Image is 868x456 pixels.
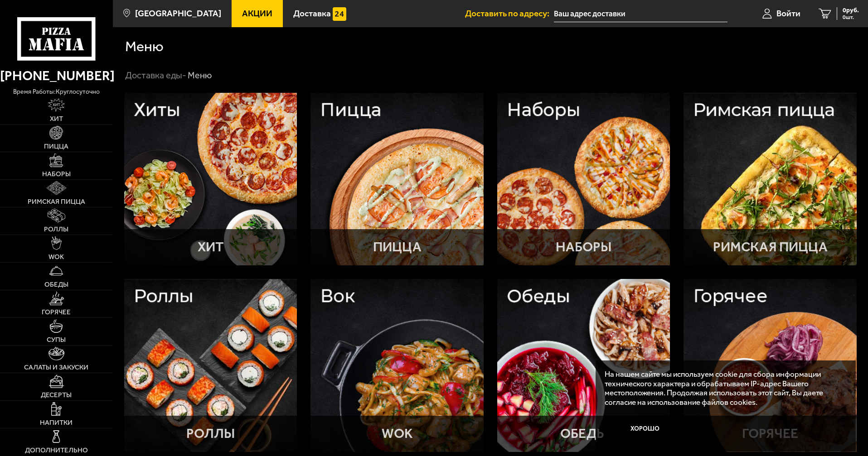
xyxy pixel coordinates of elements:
[40,419,73,426] span: Напитки
[47,336,66,343] span: Супы
[25,447,88,454] span: Дополнительно
[843,7,859,14] span: 0 руб.
[42,309,71,316] span: Горячее
[41,392,72,398] span: Десерты
[293,9,331,18] span: Доставка
[42,171,71,178] span: Наборы
[188,70,212,82] div: Меню
[713,240,828,254] p: Римская пицца
[560,427,607,441] p: Обеды
[50,115,63,122] span: Хит
[605,370,842,407] p: На нашем сайте мы используем cookie для сбора информации технического характера и обрабатываем IP...
[124,279,297,452] a: РоллыРоллы
[125,39,164,54] h1: Меню
[125,70,186,81] a: Доставка еды-
[44,281,68,288] span: Обеды
[310,279,484,452] a: WOKWOK
[333,7,346,21] img: 15daf4d41897b9f0e9f617042186c801.svg
[556,240,611,254] p: Наборы
[48,254,64,260] span: WOK
[242,9,272,18] span: Акции
[684,93,857,266] a: Римская пиццаРимская пицца
[198,240,224,254] p: Хит
[310,93,484,266] a: ПиццаПицца
[843,14,859,20] span: 0 шт.
[684,279,857,452] a: ГорячееГорячее
[776,9,800,18] span: Войти
[186,427,235,441] p: Роллы
[44,143,68,150] span: Пицца
[135,9,221,18] span: [GEOGRAPHIC_DATA]
[497,279,670,452] a: ОбедыОбеды
[24,364,88,371] span: Салаты и закуски
[465,9,554,18] span: Доставить по адресу:
[605,416,686,443] button: Хорошо
[554,5,727,22] input: Ваш адрес доставки
[44,226,68,233] span: Роллы
[373,240,422,254] p: Пицца
[497,93,670,266] a: НаборыНаборы
[124,93,297,266] a: ХитХит
[382,427,413,441] p: WOK
[28,198,85,205] span: Римская пицца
